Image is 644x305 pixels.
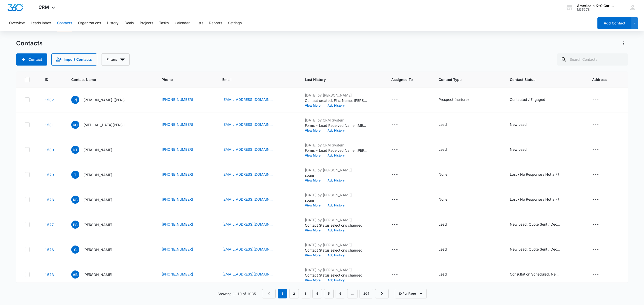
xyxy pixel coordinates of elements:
span: R( [71,96,79,104]
p: [DATE] by CRM System [305,142,368,148]
button: Filters [101,53,130,66]
span: ID [45,77,52,82]
span: Assigned To [391,77,419,82]
span: AB [71,270,79,279]
div: None [439,172,447,177]
div: account id [577,8,614,11]
button: Tasks [159,15,169,31]
p: [DATE] by [PERSON_NAME] [305,217,368,223]
p: [DATE] by [PERSON_NAME] [305,192,368,198]
a: [PHONE_NUMBER] [162,271,193,277]
span: Phone [162,77,203,82]
span: G [71,246,79,254]
p: [PERSON_NAME] [83,222,112,227]
button: Organizations [78,15,101,31]
p: Contact Status selections changed; Quote Sent / Decision Pending was added. [305,223,368,228]
div: --- [391,271,398,278]
div: None [439,197,447,202]
span: T [71,171,79,179]
div: Contact Name - Tami - Select to Edit Field [71,171,121,179]
div: Email - kyracamacho49@gmail.com - Select to Edit Field [222,122,282,128]
a: [EMAIL_ADDRESS][DOMAIN_NAME] [222,197,273,202]
div: Contacted / Engaged [510,97,545,102]
span: RB [71,196,79,204]
span: KC [71,121,79,129]
button: Leads Inbox [31,15,51,31]
div: --- [391,247,398,253]
div: Phone - (803) 605-5393 - Select to Edit Field [162,271,202,278]
a: [PHONE_NUMBER] [162,122,193,127]
a: Navigate to contact details page for Pavan Singh [45,223,54,227]
div: Lost / No Response / Not a Fit [510,172,559,177]
a: [PHONE_NUMBER] [162,147,193,152]
div: Lead [439,222,447,227]
div: Address - - Select to Edit Field [592,147,608,153]
button: View More [305,204,324,207]
div: Assigned To - - Select to Edit Field [391,222,407,228]
p: Contact Status selections changed; Consultation Scheduled was removed and Quote Sent / Decision P... [305,248,368,253]
span: Contact Name [71,77,142,82]
p: Contact created. First Name: [PERSON_NAME] Last Name: ([PERSON_NAME] Referral) Phone: [PHONE_NUMB... [305,98,368,103]
span: CRM [39,5,49,10]
div: Phone - (707) 694-4663 - Select to Edit Field [162,172,202,178]
div: Contact Type - None - Select to Edit Field [439,197,456,203]
div: --- [391,172,398,178]
p: [PERSON_NAME] [83,247,112,252]
p: [DATE] by [PERSON_NAME] [305,242,368,248]
div: --- [592,222,599,228]
button: 10 Per Page [395,289,427,298]
div: Lead [439,147,447,152]
div: Contact Type - Lead - Select to Edit Field [439,147,456,153]
span: Contact Type [439,77,490,82]
button: Add Contact [597,17,631,29]
p: [DATE] by [PERSON_NAME] [305,267,368,272]
div: --- [391,97,398,103]
button: View More [305,229,324,232]
div: Prospect (nurture) [439,97,469,102]
div: Contact Type - Lead - Select to Edit Field [439,222,456,228]
a: Page 3 [301,289,310,298]
div: --- [391,147,398,153]
div: Contact Type - Lead - Select to Edit Field [439,247,456,253]
p: [MEDICAL_DATA][PERSON_NAME] [83,122,129,128]
span: Last History [305,77,372,82]
button: View More [305,104,324,107]
div: account name [577,4,614,8]
div: Contact Type - Lead - Select to Edit Field [439,122,456,128]
div: --- [592,197,599,203]
button: Calendar [175,15,190,31]
a: Page 4 [312,289,322,298]
a: Page 104 [360,289,373,298]
button: Projects [140,15,153,31]
button: Lists [196,15,203,31]
div: New Lead, Quote Sent / Decision Pending [510,247,560,252]
div: Contact Status - Consultation Scheduled, New Lead - Select to Edit Field [510,271,569,278]
a: [EMAIL_ADDRESS][DOMAIN_NAME] [222,247,273,252]
a: Page 5 [324,289,334,298]
div: New Lead [510,147,527,152]
button: View More [305,254,324,257]
button: Add History [324,204,348,207]
button: Add History [324,154,348,157]
div: Assigned To - - Select to Edit Field [391,197,407,203]
div: Email - rlr_firefighter@aol.com - Select to Edit Field [222,97,282,103]
div: --- [391,197,398,203]
a: [EMAIL_ADDRESS][DOMAIN_NAME] [222,147,273,152]
div: Consultation Scheduled, New Lead [510,271,560,277]
button: View More [305,279,324,282]
div: Email - father_feather.9t@icloud.com - Select to Edit Field [222,222,282,228]
p: [PERSON_NAME] [83,147,112,152]
button: View More [305,154,324,157]
p: [DATE] by CRM System [305,117,368,123]
div: Email - desthomas58@gmail.com - Select to Edit Field [222,147,282,153]
div: --- [391,122,398,128]
button: Contacts [57,15,72,31]
a: Navigate to contact details page for Artince Brown [45,272,54,277]
p: Forms - Lead Received Name: [MEDICAL_DATA][PERSON_NAME] Email: [EMAIL_ADDRESS][DOMAIN_NAME] Phone... [305,123,368,128]
div: Address - - Select to Edit Field [592,122,608,128]
div: Address - - Select to Edit Field [592,172,608,178]
button: Add Contact [16,53,47,66]
div: Address - - Select to Edit Field [592,197,608,203]
a: Navigate to contact details page for Robert Berrios [45,198,54,202]
button: Deals [125,15,134,31]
